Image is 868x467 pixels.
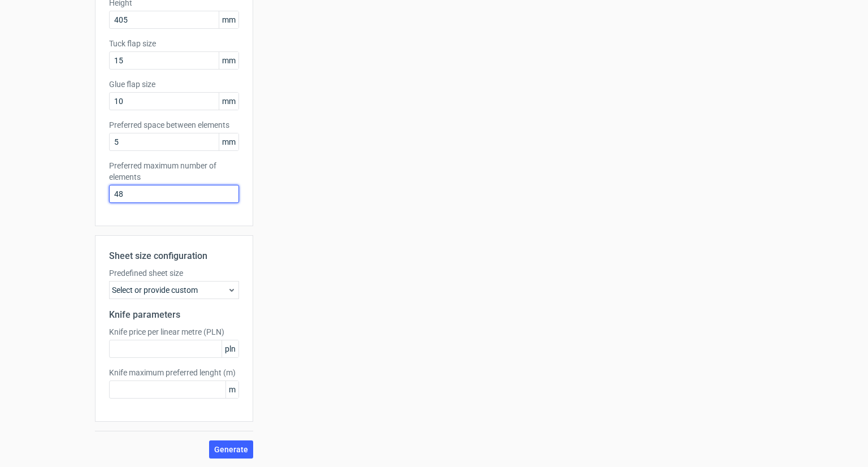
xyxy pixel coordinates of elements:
[109,326,239,338] label: Knife price per linear metre (PLN)
[109,160,239,183] label: Preferred maximum number of elements
[209,440,253,459] button: Generate
[109,119,239,131] label: Preferred space between elements
[109,308,239,322] h2: Knife parameters
[109,249,239,263] h2: Sheet size configuration
[225,381,238,398] span: m
[109,281,239,299] div: Select or provide custom
[109,367,239,378] label: Knife maximum preferred lenght (m)
[219,133,238,150] span: mm
[109,267,239,279] label: Predefined sheet size
[214,446,248,453] span: Generate
[219,52,238,69] span: mm
[219,11,238,28] span: mm
[222,340,238,357] span: pln
[109,79,239,90] label: Glue flap size
[109,38,239,49] label: Tuck flap size
[219,93,238,110] span: mm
